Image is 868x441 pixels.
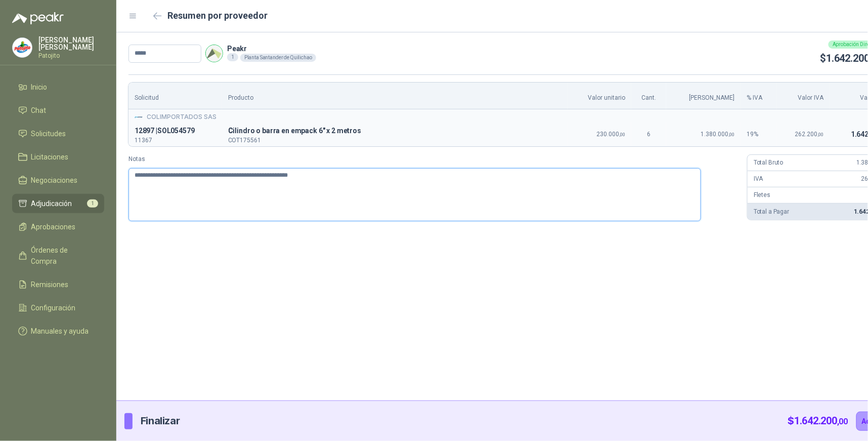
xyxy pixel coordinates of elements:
p: IVA [754,174,763,184]
img: Logo peakr [12,12,64,24]
th: Solicitud [128,83,222,109]
td: 19 % [741,122,777,146]
p: $ [788,413,848,429]
span: 1 [87,199,98,208]
span: Cilindro o barra en empack 6" x 2 metros [228,125,561,137]
span: ,00 [619,132,625,137]
td: 6 [631,122,666,146]
span: 1.380.000 [701,131,735,138]
a: Licitaciones [12,147,104,167]
a: Manuales y ayuda [12,322,104,341]
th: Valor unitario [568,83,632,109]
div: 1 [227,53,238,61]
a: Adjudicación1 [12,194,104,213]
p: Peakr [227,45,316,52]
span: Chat [31,105,47,116]
span: Aprobaciones [31,221,76,232]
a: Aprobaciones [12,217,104,236]
p: Total Bruto [754,158,783,168]
a: Configuración [12,298,104,317]
p: 12897 | SOL054579 [135,125,216,137]
span: Órdenes de Compra [31,245,95,267]
th: Cant. [631,83,666,109]
span: ,00 [837,417,848,426]
img: Company Logo [135,113,143,122]
span: Licitaciones [31,151,69,163]
span: Remisiones [31,279,69,290]
span: ,00 [729,132,735,137]
a: Negociaciones [12,171,104,190]
a: Inicio [12,77,104,97]
img: Company Logo [206,45,223,62]
span: Inicio [31,82,48,93]
p: Fletes [754,190,770,200]
span: 1.642.200 [795,415,848,427]
span: ,00 [817,132,823,137]
span: Negociaciones [31,175,78,186]
span: Manuales y ayuda [31,326,89,337]
a: Remisiones [12,275,104,294]
th: Producto [222,83,568,109]
th: Valor IVA [777,83,830,109]
th: % IVA [741,83,777,109]
span: Solicitudes [31,128,66,139]
span: 262.200 [795,131,823,138]
p: 11367 [135,137,216,143]
div: Planta Santander de Quilichao [240,54,316,62]
span: Configuración [31,302,76,313]
p: COT175561 [228,137,561,143]
span: 230.000 [596,131,625,138]
h2: Resumen por proveedor [168,9,268,23]
p: [PERSON_NAME] [PERSON_NAME] [38,36,104,51]
a: Órdenes de Compra [12,240,104,271]
a: Chat [12,101,104,120]
img: Company Logo [13,38,32,57]
p: C [228,125,561,137]
p: Finalizar [141,413,180,429]
p: Patojito [38,53,104,59]
a: Solicitudes [12,124,104,143]
span: Adjudicación [31,198,72,209]
p: Total a Pagar [754,207,789,217]
label: Notas [128,154,739,164]
th: [PERSON_NAME] [666,83,741,109]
